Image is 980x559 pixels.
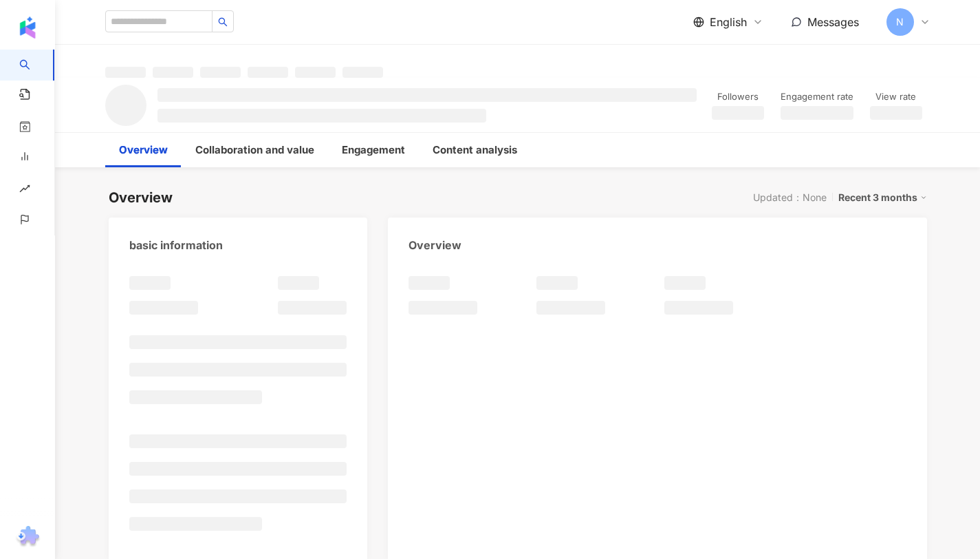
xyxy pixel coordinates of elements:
[781,90,853,104] div: Engagement rate
[119,142,168,158] div: Overview
[807,15,859,29] span: Messages
[195,142,314,158] div: Collaboration and value
[896,14,904,30] span: N
[753,192,827,203] div: Updated：None
[218,17,228,27] span: search
[109,188,173,207] div: Overview
[129,238,223,253] div: basic information
[838,189,927,207] div: Recent 3 months
[710,14,747,30] span: English
[342,142,405,158] div: Engagement
[870,90,922,104] div: View rate
[409,238,461,253] div: Overview
[712,90,764,104] div: Followers
[17,17,39,39] img: logo icon
[19,175,30,206] span: rise
[433,142,517,158] div: Content analysis
[19,50,69,82] a: search
[14,526,41,548] img: chrome extension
